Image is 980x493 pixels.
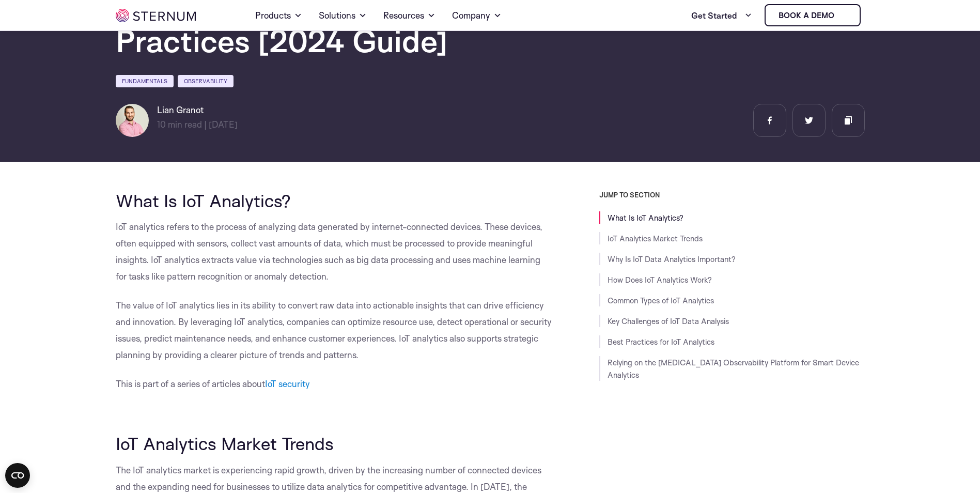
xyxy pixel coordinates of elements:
[608,254,736,264] a: Why Is IoT Data Analytics Important?
[691,5,752,26] a: Get Started
[116,221,542,282] span: IoT analytics refers to the process of analyzing data generated by internet-connected devices. Th...
[255,1,302,30] a: Products
[116,75,174,87] a: Fundamentals
[452,1,502,30] a: Company
[178,75,234,87] a: Observability
[116,190,291,211] span: What Is IoT Analytics?
[383,1,435,30] a: Resources
[608,234,703,243] a: IoT Analytics Market Trends
[209,119,238,130] span: [DATE]
[608,213,683,223] a: What Is IoT Analytics?
[608,296,714,305] a: Common Types of IoT Analytics
[608,337,714,347] a: Best Practices for IoT Analytics
[157,119,207,130] span: min read |
[599,191,865,199] h3: JUMP TO SECTION
[765,4,861,26] a: Book a demo
[157,119,166,130] span: 10
[608,275,712,285] a: How Does IoT Analytics Work?
[157,104,238,116] h6: Lian Granot
[608,316,729,326] a: Key Challenges of IoT Data Analysis
[5,463,30,488] button: Open CMP widget
[319,1,367,30] a: Solutions
[116,378,265,389] span: This is part of a series of articles about
[608,358,859,380] a: Relying on the [MEDICAL_DATA] Observability Platform for Smart Device Analytics
[116,104,149,137] img: Lian Granot
[265,378,310,389] a: IoT security
[116,300,552,360] span: The value of IoT analytics lies in its ability to convert raw data into actionable insights that ...
[838,11,847,20] img: sternum iot
[116,9,196,22] img: sternum iot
